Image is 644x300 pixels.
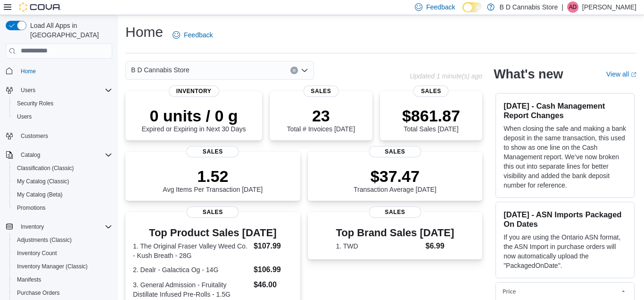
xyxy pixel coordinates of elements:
p: $861.87 [402,106,460,125]
a: Inventory Manager (Classic) [13,261,91,272]
p: 1.52 [163,167,263,186]
button: Clear input [290,67,298,74]
dd: $6.99 [426,240,454,252]
span: Sales [303,86,339,97]
div: Total Sales [DATE] [402,106,460,133]
a: Classification (Classic) [13,163,78,174]
span: Customers [21,132,48,140]
p: 23 [287,106,355,125]
span: Manifests [17,276,41,283]
span: Adjustments (Classic) [13,234,112,246]
span: AD [569,1,577,13]
button: Users [2,84,116,97]
span: Promotions [17,204,46,212]
h3: Top Product Sales [DATE] [133,227,293,239]
button: Inventory Manager (Classic) [9,260,116,273]
button: My Catalog (Classic) [9,175,116,188]
span: My Catalog (Beta) [17,191,63,198]
p: | [561,1,563,13]
button: Inventory Count [9,247,116,260]
span: Home [17,65,112,77]
button: Adjustments (Classic) [9,233,116,247]
span: Inventory Manager (Classic) [13,261,112,272]
dd: $106.99 [254,264,293,275]
span: Customers [17,130,112,142]
a: Security Roles [13,98,57,109]
h2: What's new [494,67,563,82]
button: Classification (Classic) [9,162,116,175]
button: Catalog [17,149,44,161]
span: Sales [369,206,421,218]
span: Users [17,85,112,96]
button: Inventory [2,220,116,233]
button: Customers [2,129,116,143]
a: Home [17,66,40,77]
span: My Catalog (Beta) [13,189,112,200]
a: Customers [17,130,52,142]
dt: 1. TWD [336,241,421,251]
a: My Catalog (Beta) [13,189,66,200]
dd: $46.00 [254,279,293,291]
h1: Home [125,23,163,42]
span: Inventory Count [17,249,57,257]
img: Cova [19,2,61,12]
input: Dark Mode [462,2,482,12]
svg: External link [631,72,636,77]
h3: [DATE] - ASN Imports Packaged On Dates [504,210,627,229]
span: Security Roles [17,100,53,107]
span: Security Roles [13,98,112,109]
span: Users [13,111,112,122]
button: Open list of options [301,67,308,74]
button: My Catalog (Beta) [9,188,116,201]
a: Feedback [169,26,216,44]
p: When closing the safe and making a bank deposit in the same transaction, this used to show as one... [504,124,627,190]
dd: $107.99 [254,240,293,252]
span: Purchase Orders [13,287,112,299]
a: Purchase Orders [13,287,64,299]
span: Manifests [13,274,112,285]
a: View allExternal link [606,70,636,78]
button: Manifests [9,273,116,286]
span: Load All Apps in [GEOGRAPHIC_DATA] [26,21,112,40]
a: My Catalog (Classic) [13,176,73,187]
button: Security Roles [9,97,116,110]
dt: 2. Dealr - Galactica Og - 14G [133,265,250,274]
a: Adjustments (Classic) [13,234,75,246]
dt: 1. The Original Fraser Valley Weed Co. - Kush Breath - 28G [133,241,250,260]
span: Inventory [169,86,219,97]
button: Home [2,64,116,78]
span: B D Cannabis Store [131,64,190,76]
span: Sales [187,206,239,218]
a: Users [13,111,35,122]
span: Adjustments (Classic) [17,236,72,244]
button: Users [9,110,116,123]
div: Aman Dhillon [567,1,578,13]
span: My Catalog (Classic) [13,176,112,187]
a: Inventory Count [13,248,61,259]
p: 0 units / 0 g [142,106,246,125]
button: Users [17,85,39,96]
a: Promotions [13,202,50,214]
p: [PERSON_NAME] [582,1,636,13]
span: Sales [187,146,239,157]
div: Avg Items Per Transaction [DATE] [163,167,263,193]
div: Expired or Expiring in Next 30 Days [142,106,246,133]
span: Feedback [426,2,455,12]
span: Feedback [184,30,213,40]
h3: Top Brand Sales [DATE] [336,227,454,239]
span: Catalog [17,149,112,161]
span: Purchase Orders [17,289,60,297]
span: Classification (Classic) [17,164,74,172]
p: If you are using the Ontario ASN format, the ASN Import in purchase orders will now automatically... [504,232,627,270]
span: Users [17,113,32,120]
span: Catalog [21,151,40,159]
span: My Catalog (Classic) [17,178,69,185]
a: Manifests [13,274,45,285]
button: Inventory [17,221,48,232]
button: Catalog [2,148,116,162]
h3: [DATE] - Cash Management Report Changes [504,101,627,120]
p: Updated 1 minute(s) ago [410,72,482,80]
span: Sales [369,146,421,157]
span: Promotions [13,202,112,214]
span: Sales [413,86,449,97]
